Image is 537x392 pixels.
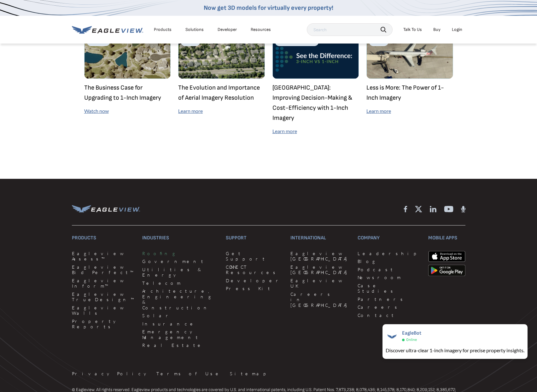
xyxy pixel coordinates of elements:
[178,83,265,103] p: The Evolution and Importance of Aerial Imagery Resolution
[226,233,283,243] h3: Support
[178,35,265,79] img: The Evolution and Importance of Aerial Imagery Resolution
[226,286,283,291] a: Press Kit
[72,233,135,243] h3: Products
[154,27,172,32] div: Products
[290,233,350,243] h3: International
[358,259,421,264] a: Blog
[366,108,391,114] a: Learn more
[366,83,453,103] p: Less is More: The Power of 1-Inch Imagery
[403,27,422,32] div: Talk To Us
[84,35,171,79] img: The Business Case for Upgrading to 1-Inch Imagery
[290,291,350,308] a: Careers in [GEOGRAPHIC_DATA]
[358,275,421,280] a: Newsroom
[204,4,333,12] a: Now get 3D models for virtually every property!
[185,27,204,32] div: Solutions
[251,27,271,32] div: Resources
[72,278,135,289] a: Eagleview Inform™
[428,265,465,276] img: google-play-store_b9643a.png
[386,347,524,354] div: Discover ultra-clear 1-inch imagery for precise property insights.
[72,291,135,302] a: Eagleview TrueDesign™
[358,313,421,318] a: Contact
[272,128,297,134] a: Learn more
[142,251,218,256] a: Roofing
[178,108,203,114] a: Learn more
[84,83,171,103] p: The Business Case for Upgrading to 1-Inch Imagery
[142,321,218,327] a: Insurance
[142,288,218,310] a: Architecture, Engineering & Construction
[290,251,350,262] a: Eagleview [GEOGRAPHIC_DATA]
[452,27,462,32] div: Login
[428,233,465,243] h3: Mobile Apps
[142,342,218,348] a: Real Estate
[290,264,350,275] a: Eagleview [GEOGRAPHIC_DATA]
[156,371,222,377] a: Terms of Use
[142,313,218,319] a: Solar
[218,27,237,32] a: Developer
[358,233,421,243] h3: Company
[72,251,135,262] a: Eagleview Assess™
[72,305,135,316] a: Eagleview Walls
[226,278,283,284] a: Developer
[230,371,270,377] a: Sitemap
[358,304,421,310] a: Careers
[226,264,283,275] a: CONNECT Resources
[358,296,421,302] a: Partners
[226,251,283,262] a: Get Support
[307,23,393,36] input: Search
[272,35,359,79] img: Douglas County: Improving Decision-Making & Cost-Efficiency with 1-Inch Imagery
[358,251,421,256] a: Leadership
[358,267,421,272] a: Podcast
[72,371,149,377] a: Privacy Policy
[402,330,421,336] span: EagleBot
[272,83,359,123] p: [GEOGRAPHIC_DATA]: Improving Decision-Making & Cost-Efficiency with 1-Inch Imagery
[142,233,218,243] h3: Industries
[386,330,398,343] img: EagleBot
[428,251,465,262] img: apple-app-store.png
[366,35,453,79] img: Less is More: The Power of 1-Inch Imagery
[142,267,218,278] a: Utilities & Energy
[142,329,218,340] a: Emergency Management
[72,264,135,275] a: Eagleview Bid Perfect™
[406,337,417,342] span: Online
[72,319,135,330] a: Property Reports
[142,259,218,264] a: Government
[358,283,421,294] a: Case Studies
[290,278,350,289] a: Eagleview UK
[433,27,441,32] a: Buy
[84,108,109,114] a: Watch now
[142,280,218,286] a: Telecom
